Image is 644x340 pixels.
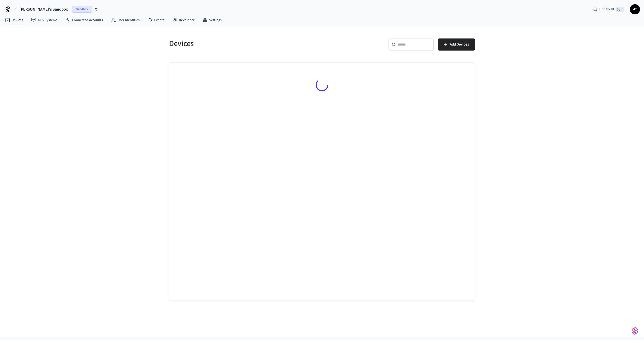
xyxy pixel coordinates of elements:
[144,16,168,25] a: Events
[168,16,198,25] a: Developer
[107,16,144,25] a: User Identities
[169,38,319,49] h5: Devices
[198,16,226,25] a: Settings
[438,38,475,51] button: Add Devices
[589,5,628,14] div: Find by ID⌘ K
[630,4,640,14] button: AT
[61,16,107,25] a: Connected Accounts
[632,327,638,335] img: SeamLogoGradient.69752ec5.svg
[1,16,27,25] a: Devices
[20,6,68,12] span: [PERSON_NAME]'s Sandbox
[72,6,92,13] span: Sandbox
[630,5,639,14] span: AT
[616,7,624,12] span: ⌘ K
[450,41,469,48] span: Add Devices
[27,16,61,25] a: ACS Systems
[599,7,614,12] span: Find by ID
